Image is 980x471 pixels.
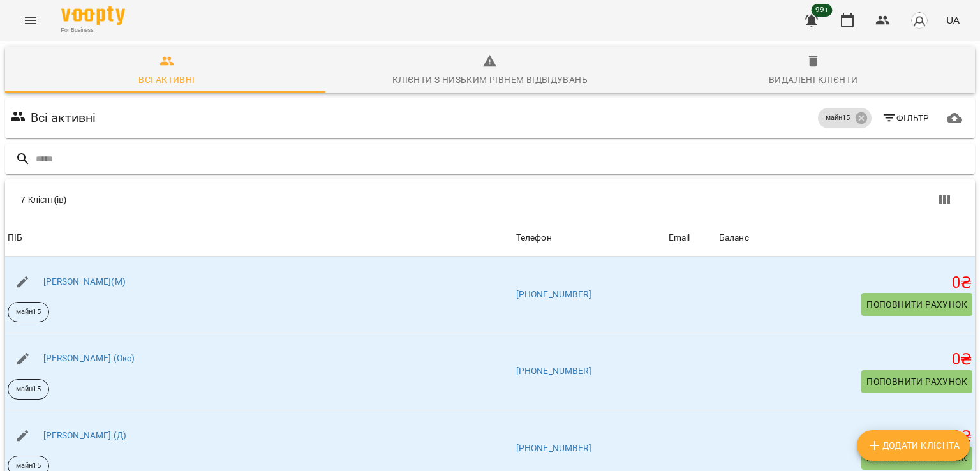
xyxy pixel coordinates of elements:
[516,230,664,246] span: Телефон
[8,379,49,400] div: майн15
[769,72,857,87] div: Видалені клієнти
[516,230,552,246] div: Sort
[5,179,975,220] div: Table Toolbar
[826,113,850,124] p: майн15
[516,230,552,246] div: Телефон
[43,276,126,287] a: [PERSON_NAME](М)
[719,230,749,246] div: Баланс
[8,230,511,246] span: ПІБ
[719,230,972,246] span: Баланс
[818,108,872,128] div: майн15
[8,230,22,246] div: Sort
[669,230,714,246] span: Email
[719,230,749,246] div: Sort
[61,6,125,25] img: Voopty Logo
[866,297,967,312] span: Поповнити рахунок
[929,184,960,215] button: Вигляд колонок
[719,350,972,370] h5: 0 ₴
[15,5,46,36] button: Menu
[941,8,965,32] button: UA
[882,110,930,126] span: Фільтр
[812,4,833,17] span: 99+
[877,107,935,130] button: Фільтр
[16,307,41,318] p: майн15
[669,230,690,246] div: Email
[31,108,96,128] h6: Всі активні
[8,230,22,246] div: ПІБ
[516,366,591,376] a: [PHONE_NUMBER]
[719,427,972,447] h5: 0 ₴
[61,26,125,34] span: For Business
[861,370,972,393] button: Поповнити рахунок
[857,430,970,461] button: Додати клієнта
[910,11,928,29] img: avatar_s.png
[43,430,127,440] a: [PERSON_NAME] (Д)
[392,72,588,87] div: Клієнти з низьким рівнем відвідувань
[516,289,591,299] a: [PHONE_NUMBER]
[866,374,967,389] span: Поповнити рахунок
[8,302,49,322] div: майн15
[946,13,960,27] span: UA
[43,353,135,363] a: [PERSON_NAME] (Окс)
[719,273,972,293] h5: 0 ₴
[861,447,972,470] button: Поповнити рахунок
[669,230,690,246] div: Sort
[861,293,972,316] button: Поповнити рахунок
[867,438,960,453] span: Додати клієнта
[20,193,498,206] div: 7 Клієнт(ів)
[138,72,195,87] div: Всі активні
[16,384,41,395] p: майн15
[516,443,591,453] a: [PHONE_NUMBER]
